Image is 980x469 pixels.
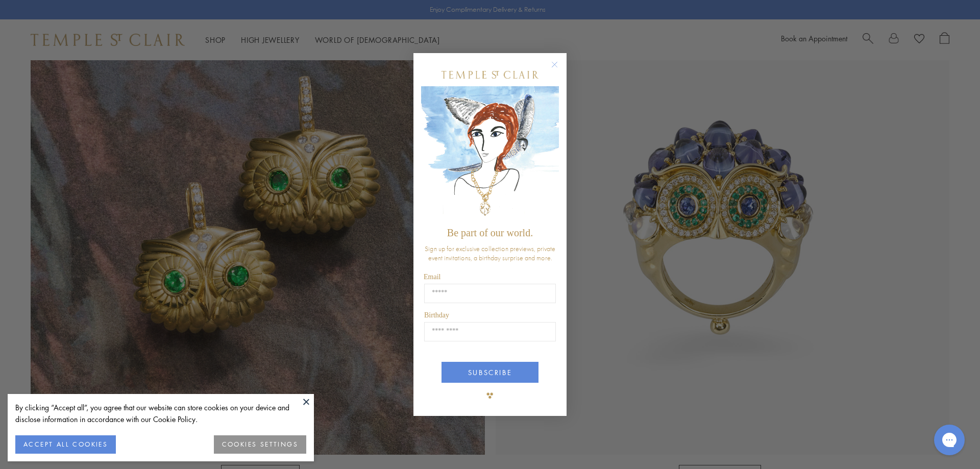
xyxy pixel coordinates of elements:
[15,435,116,454] button: ACCEPT ALL COOKIES
[424,311,449,319] span: Birthday
[425,244,555,262] span: Sign up for exclusive collection previews, private event invitations, a birthday surprise and more.
[447,227,533,238] span: Be part of our world.
[553,63,566,76] button: Close dialog
[442,71,538,79] img: Temple St. Clair
[424,284,556,303] input: Email
[421,86,559,223] img: c4a9eb12-d91a-4d4a-8ee0-386386f4f338.jpeg
[15,402,306,425] div: By clicking “Accept all”, you agree that our website can store cookies on your device and disclos...
[214,435,306,454] button: COOKIES SETTINGS
[442,362,538,383] button: SUBSCRIBE
[929,421,970,459] iframe: Gorgias live chat messenger
[480,385,500,406] img: TSC
[424,273,440,281] span: Email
